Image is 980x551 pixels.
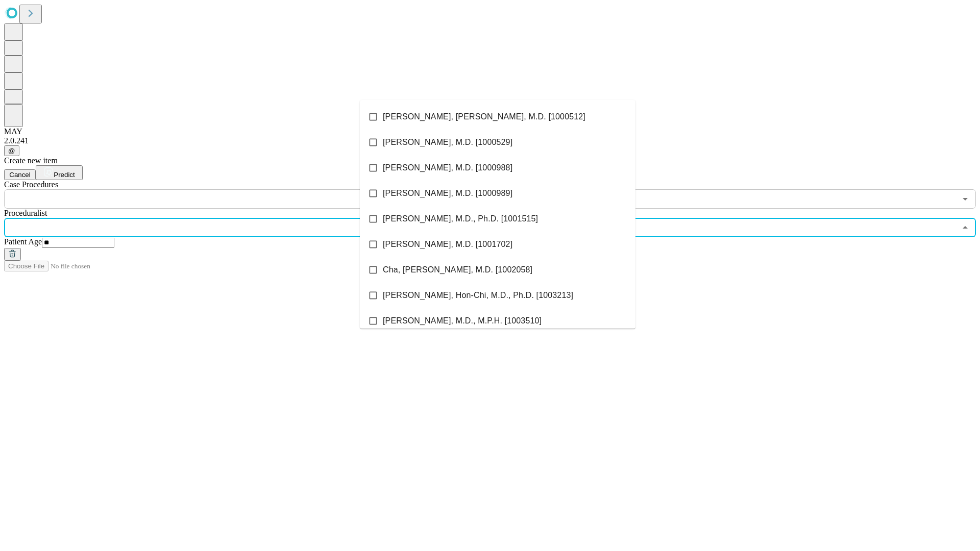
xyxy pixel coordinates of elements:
[4,209,47,217] span: Proceduralist
[958,192,972,206] button: Open
[383,264,532,276] span: Cha, [PERSON_NAME], M.D. [1002058]
[383,315,542,327] span: [PERSON_NAME], M.D., M.P.H. [1003510]
[36,165,83,180] button: Predict
[4,169,36,180] button: Cancel
[383,238,512,251] span: [PERSON_NAME], M.D. [1001702]
[383,136,512,148] span: [PERSON_NAME], M.D. [1000529]
[4,237,42,246] span: Patient Age
[9,171,31,179] span: Cancel
[4,145,19,156] button: @
[383,162,512,174] span: [PERSON_NAME], M.D. [1000988]
[383,289,573,302] span: [PERSON_NAME], Hon-Chi, M.D., Ph.D. [1003213]
[4,136,976,145] div: 2.0.241
[383,187,512,199] span: [PERSON_NAME], M.D. [1000989]
[4,156,58,165] span: Create new item
[383,213,538,225] span: [PERSON_NAME], M.D., Ph.D. [1001515]
[4,127,976,136] div: MAY
[958,220,972,235] button: Close
[54,171,75,179] span: Predict
[383,111,585,123] span: [PERSON_NAME], [PERSON_NAME], M.D. [1000512]
[4,180,58,189] span: Scheduled Procedure
[8,147,15,155] span: @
